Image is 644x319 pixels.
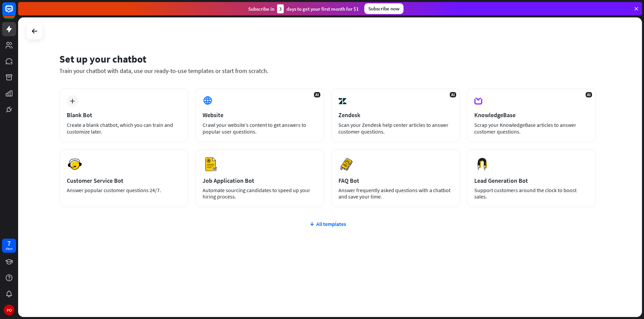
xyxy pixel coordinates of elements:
div: days [6,246,12,251]
div: 7 [7,240,11,246]
div: 3 [277,4,284,13]
div: Subscribe in days to get your first month for $1 [248,4,359,13]
div: PO [4,305,14,315]
a: 7 days [2,239,16,253]
div: Subscribe now [364,3,404,14]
